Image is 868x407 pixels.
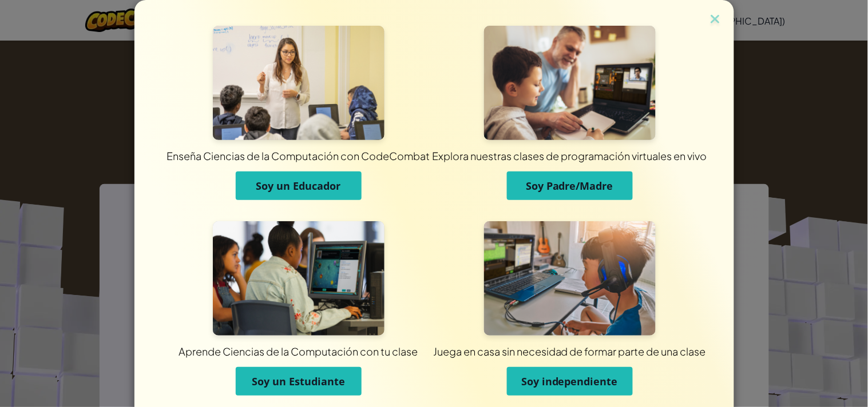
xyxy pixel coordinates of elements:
button: Soy Padre/Madre [507,171,633,200]
button: Soy un Estudiante [236,367,362,396]
span: Soy un Estudiante [252,374,345,388]
img: Para estudiantes [213,221,385,336]
button: Soy independiente [507,367,633,396]
span: Soy Padre/Madre [526,179,613,193]
img: Para Docentes [213,26,385,140]
span: Soy independiente [521,374,618,388]
img: Para Padres [484,26,656,140]
span: Soy un Educador [256,179,341,193]
img: close icon [708,11,723,29]
img: Para estudiantes independientes [484,221,656,336]
button: Soy un Educador [236,171,362,200]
